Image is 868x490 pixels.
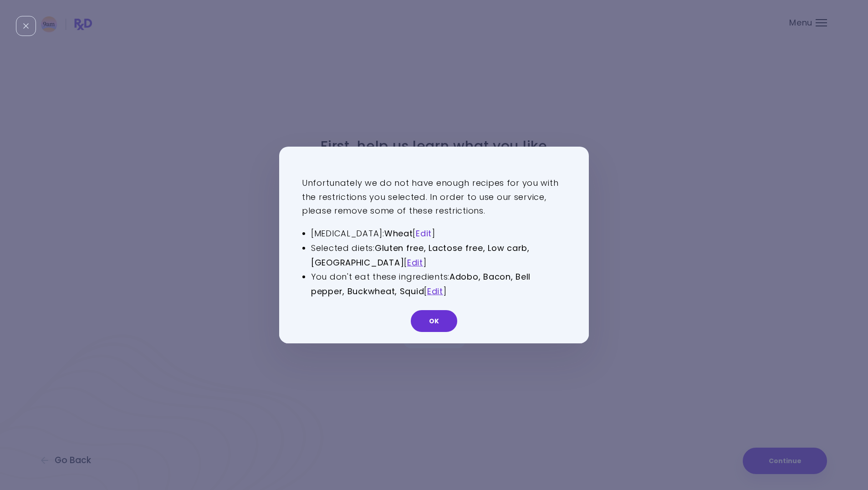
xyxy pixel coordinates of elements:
[311,242,530,268] strong: Gluten free, Lactose free, Low carb, [GEOGRAPHIC_DATA]
[16,16,36,36] div: Close
[311,226,566,241] li: [MEDICAL_DATA]: [ ]
[384,228,413,239] strong: Wheat
[302,176,566,218] p: Unfortunately we do not have enough recipes for you with the restrictions you selected. In order ...
[407,256,423,268] a: Edit
[311,271,531,297] strong: Adobo, Bacon, Bell pepper, Buckwheat, Squid
[311,270,566,299] li: You don't eat these ingredients: [ ]
[416,228,432,239] a: Edit
[427,286,443,297] a: Edit
[311,241,566,270] li: Selected diets: [ ]
[411,310,457,332] button: OK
